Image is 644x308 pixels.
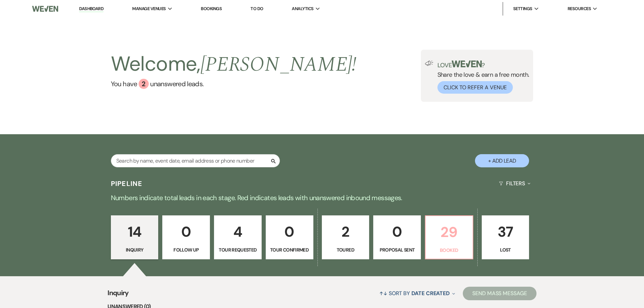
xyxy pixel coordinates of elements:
[430,246,469,254] p: Booked
[32,2,58,16] img: Weven Logo
[111,215,159,259] a: 14Inquiry
[115,220,154,243] p: 14
[486,220,525,243] p: 37
[79,192,566,203] p: Numbers indicate total leads in each stage. Red indicates leads with unanswered inbound messages.
[200,49,357,80] span: [PERSON_NAME] !
[378,246,416,254] p: Proposal Sent
[513,5,532,12] span: Settings
[496,174,533,192] button: Filters
[162,215,210,259] a: 0Follow Up
[378,220,416,243] p: 0
[373,215,421,259] a: 0Proposal Sent
[111,79,357,89] a: You have 2 unanswered leads.
[218,246,257,254] p: Tour Requested
[326,246,365,254] p: Toured
[218,220,257,243] p: 4
[463,287,536,300] button: Send Mass Message
[433,61,529,94] div: Share the love & earn a free month.
[437,81,513,94] button: Click to Refer a Venue
[430,221,469,243] p: 29
[322,215,369,259] a: 2Toured
[425,61,433,66] img: loud-speaker-illustration.svg
[377,284,458,302] button: Sort By Date Created
[326,220,365,243] p: 2
[452,61,482,67] img: weven-logo-green.svg
[167,220,206,243] p: 0
[251,6,263,11] a: To Do
[214,215,262,259] a: 4Tour Requested
[266,215,313,259] a: 0Tour Confirmed
[111,50,357,79] h2: Welcome,
[111,154,280,167] input: Search by name, event date, email address or phone number
[475,154,529,167] button: + Add Lead
[482,215,529,259] a: 37Lost
[486,246,525,254] p: Lost
[411,290,450,297] span: Date Created
[132,5,166,12] span: Manage Venues
[568,5,591,12] span: Resources
[437,61,529,68] p: Love ?
[139,79,149,89] div: 2
[270,220,309,243] p: 0
[115,246,154,254] p: Inquiry
[425,215,473,259] a: 29Booked
[270,246,309,254] p: Tour Confirmed
[79,6,103,12] a: Dashboard
[108,288,129,302] span: Inquiry
[167,246,206,254] p: Follow Up
[111,179,143,188] h3: Pipeline
[292,5,313,12] span: Analytics
[201,6,222,11] a: Bookings
[379,290,387,297] span: ↑↓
